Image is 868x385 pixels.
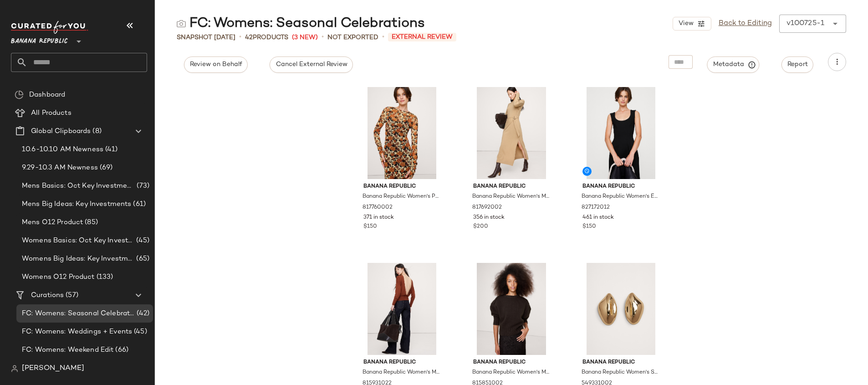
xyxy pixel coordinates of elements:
[189,61,242,68] span: Review on Behalf
[575,87,667,179] img: cn60567473.jpg
[31,108,71,118] span: All Products
[707,56,760,73] button: Metadata
[787,61,808,68] span: Report
[134,254,149,264] span: (65)
[22,308,135,319] span: FC: Womens: Seasonal Celebrations
[177,33,235,42] span: Snapshot [DATE]
[678,20,693,27] span: View
[472,193,549,201] span: Banana Republic Women's Merino-Cotton Wrap Sweater Dress Camel Size XS
[466,263,557,355] img: cn60237855.jpg
[22,144,103,155] span: 10.6-10.10 AM Newness
[582,183,659,191] span: Banana Republic
[113,345,128,355] span: (66)
[322,32,324,43] span: •
[582,359,659,367] span: Banana Republic
[135,181,149,191] span: (73)
[719,18,772,29] a: Back to Editing
[11,21,88,34] img: cfy_white_logo.C9jOOHJF.svg
[11,365,18,372] img: svg%3e
[388,33,456,41] span: External Review
[22,163,98,173] span: 9.29-10.3 AM Newness
[22,254,134,264] span: Womens Big Ideas: Key Investments
[582,369,659,377] span: Banana Republic Women's Sculptural Forms Earrings By Aureus + Argent Gold One Size
[575,263,667,355] img: cn56420005.jpg
[292,33,318,42] span: (3 New)
[22,272,95,282] span: Womens O12 Product
[363,193,439,201] span: Banana Republic Women's Printed Mesh Maxi Dress Yellow Roses Size XS
[31,126,91,137] span: Global Clipboards
[22,363,84,374] span: [PERSON_NAME]
[582,214,614,222] span: 461 in stock
[363,214,394,222] span: 371 in stock
[245,33,288,42] div: Products
[22,327,132,337] span: FC: Womens: Weddings + Events
[466,87,557,179] img: cn60390369.jpg
[363,359,440,367] span: Banana Republic
[582,204,610,212] span: 827172012
[134,236,149,246] span: (45)
[177,19,186,28] img: svg%3e
[91,126,101,137] span: (8)
[673,17,711,31] button: View
[473,214,505,222] span: 356 in stock
[64,290,78,301] span: (57)
[270,56,352,73] button: Cancel External Review
[103,144,118,155] span: (41)
[98,163,113,173] span: (69)
[184,56,248,73] button: Review on Behalf
[177,15,425,33] div: FC: Womens: Seasonal Celebrations
[327,33,378,42] span: Not Exported
[22,236,134,246] span: Womens Basics: Oct Key Investments
[95,272,113,282] span: (133)
[239,32,241,43] span: •
[275,61,347,68] span: Cancel External Review
[356,87,448,179] img: cn60599873.jpg
[245,34,253,41] span: 42
[22,345,113,355] span: FC: Womens: Weekend Edit
[382,32,384,43] span: •
[363,183,440,191] span: Banana Republic
[582,193,659,201] span: Banana Republic Women's Everywhere Ponte Scoop-Neck Sheath Dress Black Size 0
[83,217,98,228] span: (85)
[473,223,488,231] span: $200
[15,90,24,99] img: svg%3e
[363,204,393,212] span: 817760002
[135,308,149,319] span: (42)
[473,359,550,367] span: Banana Republic
[22,199,131,210] span: Mens Big Ideas: Key Investments
[786,18,824,29] div: v100725-1
[31,290,64,301] span: Curations
[363,223,377,231] span: $150
[713,61,754,69] span: Metadata
[582,223,596,231] span: $150
[22,181,135,191] span: Mens Basics: Oct Key Investments
[472,204,502,212] span: 817692002
[781,56,813,73] button: Report
[363,369,439,377] span: Banana Republic Women's Merino Backless Sweater Jasper Red Size XS
[22,217,83,228] span: Mens O12 Product
[11,31,68,47] span: Banana Republic
[131,199,146,210] span: (61)
[356,263,448,355] img: cn60380421.jpg
[29,90,65,100] span: Dashboard
[132,327,147,337] span: (45)
[473,183,550,191] span: Banana Republic
[472,369,549,377] span: Banana Republic Women's Merino-Cashmere Ribbed-Panel Sweater Ganache Brown Size XS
